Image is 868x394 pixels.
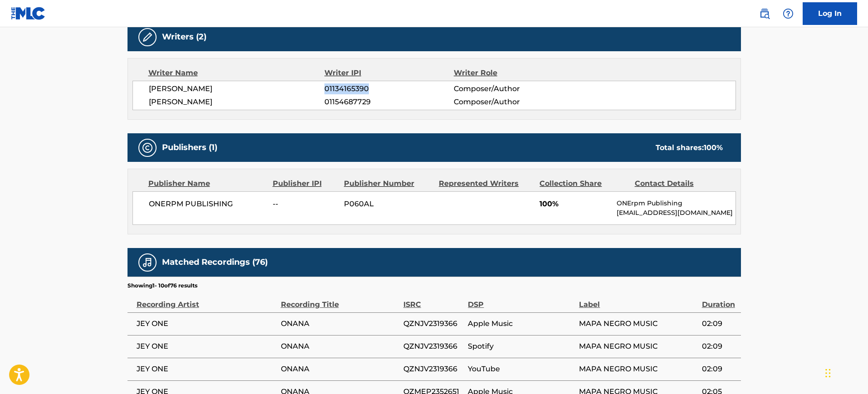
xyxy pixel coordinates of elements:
[779,5,797,23] div: Help
[137,341,276,352] span: JEY ONE
[539,199,610,209] span: 100%
[803,2,857,25] a: Log In
[149,97,325,107] span: [PERSON_NAME]
[468,341,574,352] span: Spotify
[128,282,197,290] p: Showing 1 - 10 of 76 results
[702,364,736,375] span: 02:09
[579,364,697,375] span: MAPA NEGRO MUSIC
[823,350,868,394] iframe: Chat Widget
[704,143,723,152] span: 100 %
[468,364,574,375] span: YouTube
[439,178,533,189] div: Represented Writers
[273,199,337,209] span: --
[656,142,723,153] div: Total shares:
[702,290,736,310] div: Duration
[454,68,571,78] div: Writer Role
[702,341,736,352] span: 02:09
[825,360,831,387] div: Arrastrar
[468,318,574,329] span: Apple Music
[324,83,453,94] span: 01134165390
[281,341,399,352] span: ONANA
[324,68,454,78] div: Writer IPI
[142,32,153,43] img: Writers
[142,142,153,153] img: Publishers
[11,7,46,20] img: MLC Logo
[579,290,697,310] div: Label
[137,318,276,329] span: JEY ONE
[281,364,399,375] span: ONANA
[142,257,153,268] img: Matched Recordings
[635,178,723,189] div: Contact Details
[162,32,206,42] h5: Writers (2)
[454,97,571,107] span: Composer/Author
[149,199,266,209] span: ONERPM PUBLISHING
[755,5,774,23] a: Public Search
[162,257,268,268] h5: Matched Recordings (76)
[137,290,276,310] div: Recording Artist
[281,318,399,329] span: ONANA
[783,8,794,19] img: help
[823,350,868,394] div: Widget de chat
[137,364,276,375] span: JEY ONE
[617,208,735,218] p: [EMAIL_ADDRESS][DOMAIN_NAME]
[403,290,464,310] div: ISRC
[617,199,735,208] p: ONErpm Publishing
[403,364,464,375] span: QZNJV2319366
[148,178,266,189] div: Publisher Name
[579,318,697,329] span: MAPA NEGRO MUSIC
[149,83,325,94] span: [PERSON_NAME]
[148,68,325,78] div: Writer Name
[403,341,464,352] span: QZNJV2319366
[273,178,337,189] div: Publisher IPI
[403,318,464,329] span: QZNJV2319366
[281,290,399,310] div: Recording Title
[579,341,697,352] span: MAPA NEGRO MUSIC
[324,97,453,107] span: 01154687729
[344,178,432,189] div: Publisher Number
[539,178,628,189] div: Collection Share
[702,318,736,329] span: 02:09
[344,199,432,209] span: P060AL
[468,290,574,310] div: DSP
[162,142,217,153] h5: Publishers (1)
[759,8,770,19] img: search
[454,83,571,94] span: Composer/Author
